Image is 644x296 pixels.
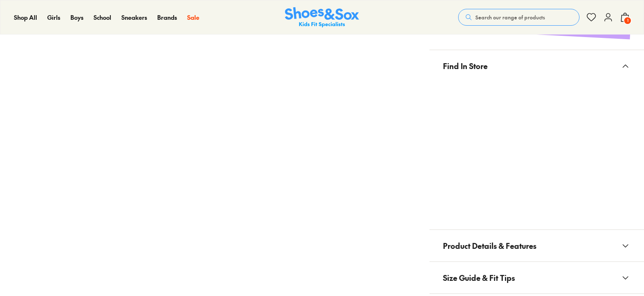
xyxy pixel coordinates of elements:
span: 1 [623,16,632,25]
button: Find In Store [429,50,644,82]
span: Brands [157,13,177,21]
a: Sale [187,13,199,22]
a: School [94,13,111,22]
button: Product Details & Features [429,230,644,261]
span: Search our range of products [475,13,545,21]
span: Sale [187,13,199,21]
span: School [94,13,111,21]
a: Shop All [14,13,37,22]
span: Find In Store [443,53,488,78]
button: Size Guide & Fit Tips [429,262,644,293]
a: Shoes & Sox [285,7,359,28]
button: 1 [620,8,630,27]
span: Size Guide & Fit Tips [443,265,515,290]
span: Sneakers [121,13,147,21]
a: Girls [47,13,60,22]
button: Search our range of products [458,9,580,26]
span: Girls [47,13,60,21]
a: Boys [70,13,83,22]
a: Brands [157,13,177,22]
span: Product Details & Features [443,233,537,258]
img: SNS_Logo_Responsive.svg [285,7,359,28]
a: Sneakers [121,13,147,22]
span: Shop All [14,13,37,21]
span: Boys [70,13,83,21]
iframe: Find in Store [443,82,631,219]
